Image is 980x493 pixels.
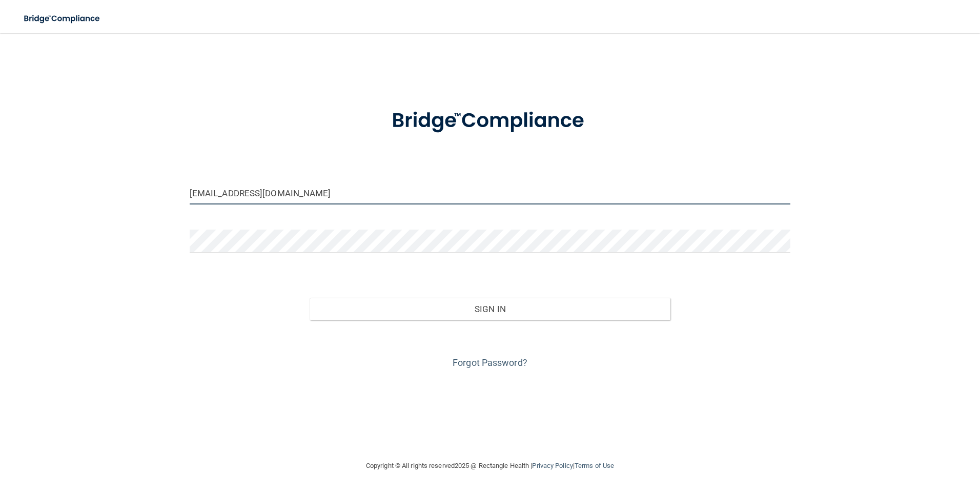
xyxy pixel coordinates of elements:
button: Sign In [310,298,670,320]
img: bridge_compliance_login_screen.278c3ca4.svg [15,8,110,29]
a: Privacy Policy [532,462,573,469]
div: Copyright © All rights reserved 2025 @ Rectangle Health | | [303,449,677,482]
a: Terms of Use [575,462,614,469]
input: Email [190,181,791,204]
a: Forgot Password? [453,357,527,368]
img: bridge_compliance_login_screen.278c3ca4.svg [371,94,609,148]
